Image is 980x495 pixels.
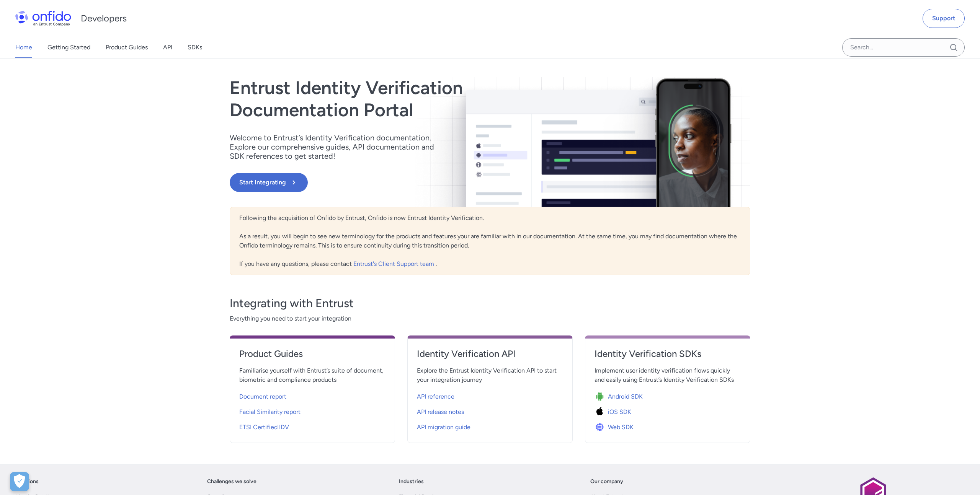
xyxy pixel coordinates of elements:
button: Start Integrating [230,173,308,192]
a: Icon Android SDKAndroid SDK [595,388,741,403]
a: ETSI Certified IDV [239,418,385,433]
span: Implement user identity verification flows quickly and easily using Entrust’s Identity Verificati... [595,366,741,384]
a: Identity Verification API [417,348,563,366]
a: Facial Similarity report [239,403,385,418]
span: API migration guide [417,423,470,432]
a: Challenges we solve [207,477,256,486]
a: API migration guide [417,418,563,433]
span: Web SDK [608,423,634,432]
h1: Entrust Identity Verification Documentation Portal [230,77,594,121]
span: Familiarise yourself with Entrust’s suite of document, biometric and compliance products [239,366,385,384]
a: Identity Verification SDKs [595,348,741,366]
img: Icon Android SDK [595,391,608,402]
div: Cookie Preferences [10,472,29,491]
a: SDKs [188,37,202,58]
h4: Identity Verification API [417,348,563,360]
button: Open Preferences [10,472,29,491]
a: Icon Web SDKWeb SDK [595,418,741,433]
h1: Developers [81,12,127,24]
a: API [163,37,172,58]
input: Onfido search input field [842,38,965,57]
span: Document report [239,392,286,401]
a: API reference [417,388,563,403]
a: Getting Started [47,37,90,58]
span: Android SDK [608,392,643,401]
img: Icon iOS SDK [595,407,608,417]
a: Home [15,37,32,58]
img: Icon Web SDK [595,422,608,433]
span: API reference [417,392,454,401]
p: Welcome to Entrust’s Identity Verification documentation. Explore our comprehensive guides, API d... [230,133,444,161]
img: Onfido Logo [15,11,71,26]
a: API release notes [417,403,563,418]
a: Icon iOS SDKiOS SDK [595,403,741,418]
a: Industries [399,477,424,486]
h4: Identity Verification SDKs [595,348,741,360]
a: Support [923,9,965,28]
a: Our company [590,477,623,486]
a: Product Guides [106,37,148,58]
h4: Product Guides [239,348,385,360]
a: Entrust's Client Support team [353,260,436,267]
span: Everything you need to start your integration [230,314,750,323]
a: Document report [239,388,385,403]
h3: Integrating with Entrust [230,296,750,311]
a: Product Guides [239,348,385,366]
div: Following the acquisition of Onfido by Entrust, Onfido is now Entrust Identity Verification. As a... [230,207,750,275]
a: Start Integrating [230,173,594,192]
span: Explore the Entrust Identity Verification API to start your integration journey [417,366,563,384]
span: API release notes [417,407,464,417]
span: Facial Similarity report [239,407,301,417]
span: iOS SDK [608,407,631,417]
span: ETSI Certified IDV [239,423,289,432]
